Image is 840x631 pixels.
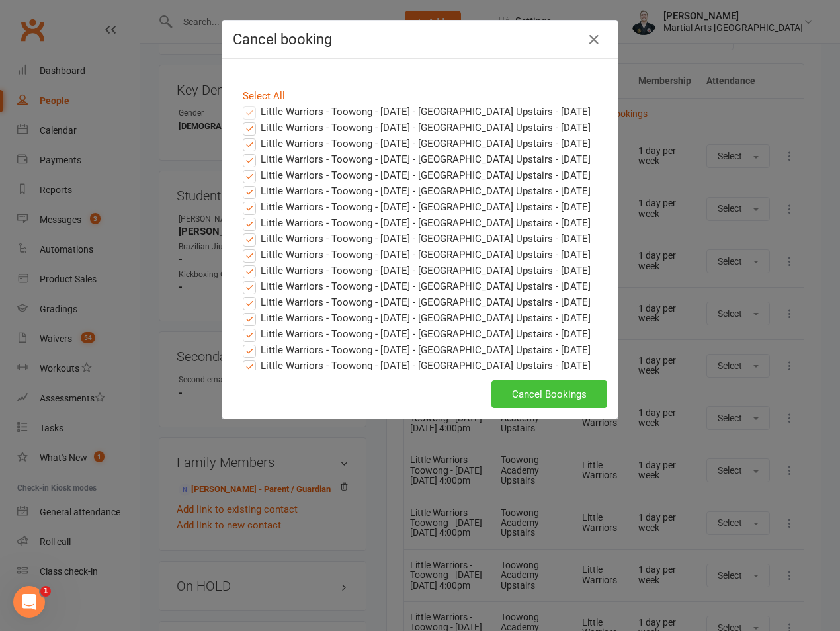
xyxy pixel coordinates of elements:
[243,167,591,183] label: Little Warriors - Toowong - [DATE] - [GEOGRAPHIC_DATA] Upstairs - [DATE]
[243,310,591,326] label: Little Warriors - Toowong - [DATE] - [GEOGRAPHIC_DATA] Upstairs - [DATE]
[243,136,591,151] label: Little Warriors - Toowong - [DATE] - [GEOGRAPHIC_DATA] Upstairs - [DATE]
[243,278,591,294] label: Little Warriors - Toowong - [DATE] - [GEOGRAPHIC_DATA] Upstairs - [DATE]
[243,358,591,374] label: Little Warriors - Toowong - [DATE] - [GEOGRAPHIC_DATA] Upstairs - [DATE]
[491,380,607,408] button: Cancel Bookings
[243,294,591,310] label: Little Warriors - Toowong - [DATE] - [GEOGRAPHIC_DATA] Upstairs - [DATE]
[243,90,285,102] a: Select All
[243,215,591,231] label: Little Warriors - Toowong - [DATE] - [GEOGRAPHIC_DATA] Upstairs - [DATE]
[243,183,591,199] label: Little Warriors - Toowong - [DATE] - [GEOGRAPHIC_DATA] Upstairs - [DATE]
[243,263,591,278] label: Little Warriors - Toowong - [DATE] - [GEOGRAPHIC_DATA] Upstairs - [DATE]
[243,104,591,120] label: Little Warriors - Toowong - [DATE] - [GEOGRAPHIC_DATA] Upstairs - [DATE]
[243,120,591,136] label: Little Warriors - Toowong - [DATE] - [GEOGRAPHIC_DATA] Upstairs - [DATE]
[243,247,591,263] label: Little Warriors - Toowong - [DATE] - [GEOGRAPHIC_DATA] Upstairs - [DATE]
[243,151,591,167] label: Little Warriors - Toowong - [DATE] - [GEOGRAPHIC_DATA] Upstairs - [DATE]
[243,342,591,358] label: Little Warriors - Toowong - [DATE] - [GEOGRAPHIC_DATA] Upstairs - [DATE]
[40,586,51,597] span: 1
[233,31,607,48] h4: Cancel booking
[243,326,591,342] label: Little Warriors - Toowong - [DATE] - [GEOGRAPHIC_DATA] Upstairs - [DATE]
[243,199,591,215] label: Little Warriors - Toowong - [DATE] - [GEOGRAPHIC_DATA] Upstairs - [DATE]
[243,231,591,247] label: Little Warriors - Toowong - [DATE] - [GEOGRAPHIC_DATA] Upstairs - [DATE]
[13,586,45,618] iframe: Intercom live chat
[583,29,605,50] button: Close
